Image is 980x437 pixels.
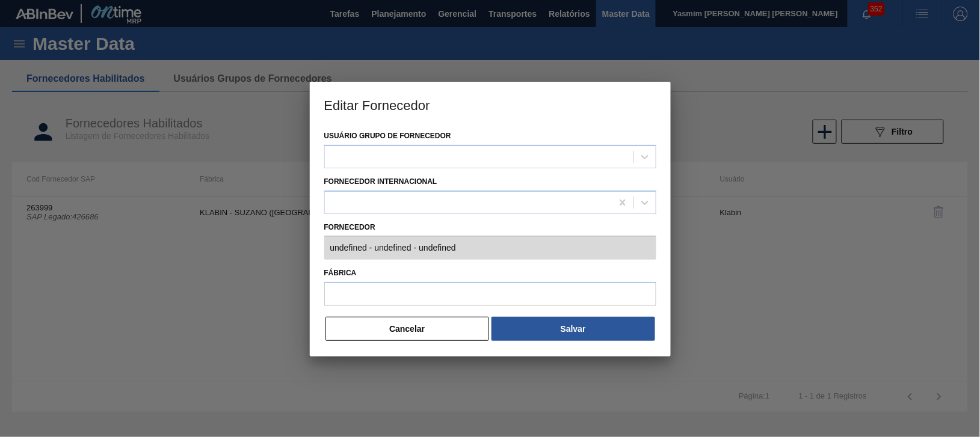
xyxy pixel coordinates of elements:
[324,264,656,282] label: Fábrica
[310,82,671,127] h3: Editar Fornecedor
[324,219,656,236] label: Fornecedor
[324,132,451,140] label: Usuário Grupo de Fornecedor
[492,317,655,341] button: Salvar
[324,177,437,186] label: Fornecedor Internacional
[325,317,490,341] button: Cancelar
